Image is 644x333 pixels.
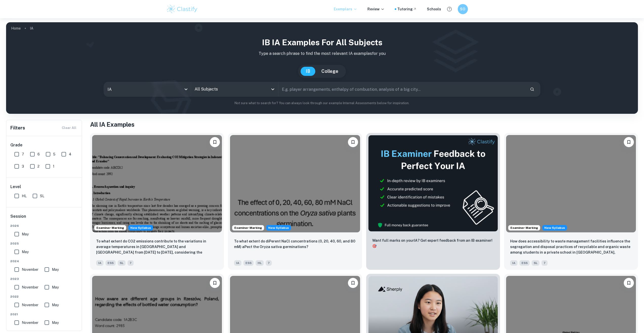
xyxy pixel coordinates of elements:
[10,36,634,49] h1: IB IA examples for all subjects
[22,249,29,255] span: May
[22,267,38,272] span: November
[542,260,548,266] span: 7
[166,4,198,14] img: Clastify logo
[53,151,55,157] span: 5
[69,151,71,157] span: 4
[427,6,441,12] a: Schools
[52,267,59,272] span: May
[10,241,78,246] span: 2025
[53,164,54,169] span: 1
[528,85,536,94] button: Search
[128,225,153,231] span: New Syllabus
[210,137,220,147] button: Bookmark
[6,22,638,114] img: profile cover
[445,5,454,13] button: Help and Feedback
[234,238,356,250] p: To what extent do diPerent NaCl concentrations (0, 20, 40, 60, and 80 mM) aPect the Oryza sativa ...
[510,260,517,266] span: IA
[506,135,636,232] img: ESS IA example thumbnail: How does accessibility to waste manageme
[232,226,264,230] span: Examiner Marking
[334,6,357,12] p: Exemplars
[266,260,272,266] span: 7
[22,284,38,290] span: November
[348,278,358,288] button: Bookmark
[348,137,358,147] button: Bookmark
[301,67,315,76] button: IB
[10,142,78,148] h6: Grade
[37,151,40,157] span: 6
[10,213,78,224] h6: Session
[624,278,634,288] button: Bookmark
[278,82,526,96] input: E.g. player arrangements, enthalpy of combustion, analysis of a big city...
[37,164,39,169] span: 2
[30,26,33,31] p: IA
[372,238,494,249] p: Want full marks on your IA ? Get expert feedback from an IB examiner!
[210,278,220,288] button: Bookmark
[397,6,417,12] a: Tutoring
[367,6,385,12] p: Review
[52,320,59,325] span: May
[10,184,78,190] h6: Level
[504,133,638,270] a: Examiner MarkingStarting from the May 2026 session, the ESS IA requirements have changed. We crea...
[10,259,78,263] span: 2024
[104,82,191,96] div: IA
[520,260,530,266] span: ESS
[10,312,78,317] span: 2021
[52,302,59,308] span: May
[366,133,500,270] a: ThumbnailWant full marks on yourIA? Get expert feedback from an IB examiner!
[22,193,27,199] span: HL
[624,137,634,147] button: Bookmark
[52,284,59,290] span: May
[96,260,103,266] span: IA
[368,135,498,232] img: Thumbnail
[460,6,466,12] h6: SO
[90,133,224,270] a: Examiner MarkingStarting from the May 2026 session, the ESS IA requirements have changed. We crea...
[10,294,78,299] span: 2022
[234,260,241,266] span: IA
[90,120,638,129] h1: All IA Examples
[96,238,218,256] p: To what extent do CO2 emissions contribute to the variations in average temperatures in Indonesia...
[22,320,38,325] span: November
[94,226,126,230] span: Examiner Marking
[10,51,634,57] p: Type a search phrase to find the most relevant IA examples for you
[22,231,29,237] span: May
[532,260,539,266] span: SL
[230,135,360,232] img: ESS IA example thumbnail: To what extent do diPerent NaCl concentr
[316,67,343,76] button: College
[22,164,24,169] span: 3
[118,260,126,266] span: SL
[372,244,377,248] span: 🎯
[256,260,264,266] span: HL
[458,4,468,14] button: SO
[92,135,222,232] img: ESS IA example thumbnail: To what extent do CO2 emissions contribu
[510,238,632,256] p: How does accessibility to waste management facilities influence the segregation and disposal prac...
[128,260,134,266] span: 7
[10,277,78,281] span: 2023
[10,224,78,228] span: 2026
[243,260,254,266] span: ESS
[508,226,540,230] span: Examiner Marking
[266,225,291,231] div: Starting from the May 2026 session, the ESS IA requirements have changed. We created this exempla...
[269,86,276,93] button: Open
[542,225,567,231] span: New Syllabus
[228,133,362,270] a: Examiner MarkingStarting from the May 2026 session, the ESS IA requirements have changed. We crea...
[10,124,25,131] h6: Filters
[542,225,567,231] div: Starting from the May 2026 session, the ESS IA requirements have changed. We created this exempla...
[22,151,24,157] span: 7
[11,25,21,32] a: Home
[40,193,44,199] span: SL
[266,225,291,231] span: New Syllabus
[128,225,153,231] div: Starting from the May 2026 session, the ESS IA requirements have changed. We created this exempla...
[106,260,116,266] span: ESS
[22,302,38,308] span: November
[10,101,634,106] p: Not sure what to search for? You can always look through our example Internal Assessments below f...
